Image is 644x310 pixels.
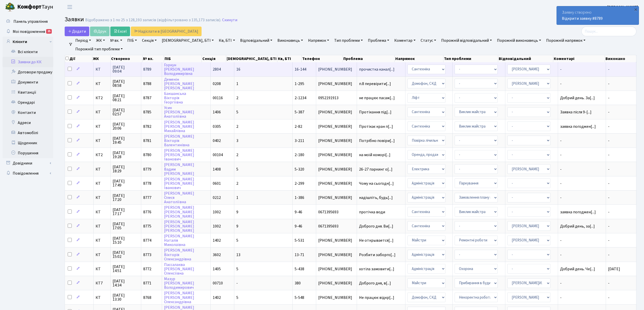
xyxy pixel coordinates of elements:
[164,105,194,119] a: Усик[PERSON_NAME]Анатоліївна
[96,210,108,214] span: КТ
[359,252,396,258] span: Розбити заборго[...]
[275,36,305,45] a: Виконавець
[164,219,194,233] a: [PERSON_NAME][PERSON_NAME][PERSON_NAME]
[65,55,92,62] th: Дії
[113,79,139,88] span: [DATE] 08:58
[143,67,151,72] span: 8789
[3,138,53,148] a: Щоденник
[236,67,240,72] span: 16
[73,36,93,45] a: Період
[94,36,107,45] a: ЖК
[143,109,151,115] span: 8785
[607,4,638,10] a: [PERSON_NAME]
[140,36,159,45] a: Секція
[318,224,355,228] span: 0671395693
[96,196,108,200] span: КТ
[295,223,302,229] span: 9-46
[236,209,238,215] span: 9
[3,57,53,67] a: Заявки до КК
[608,67,610,72] span: -
[113,108,139,116] span: [DATE] 02:57
[608,195,610,200] span: -
[113,236,139,244] span: [DATE] 15:10
[295,152,304,158] span: 2-180
[13,19,48,24] span: Панель управління
[560,296,604,300] span: -
[295,252,304,258] span: 13-71
[113,179,139,187] span: [DATE] 17:49
[605,55,636,62] th: Виконано
[113,136,139,144] span: [DATE] 19:45
[143,95,151,101] span: 8787
[143,280,151,286] span: 8771
[96,96,108,100] span: КТ2
[65,27,89,36] a: Додати
[318,238,355,242] span: [PHONE_NUMBER]
[3,118,53,128] a: Адреси
[359,195,393,200] span: надішліть, будь[...]
[113,293,139,301] span: [DATE] 13:30
[113,122,139,130] span: [DATE] 20:06
[164,205,194,219] a: [PERSON_NAME][PERSON_NAME][PERSON_NAME]
[164,62,194,76] a: Горкун[PERSON_NAME]Володимирівна
[359,181,394,186] span: Чому на сьогодн[...]
[419,36,438,45] a: Статус
[560,153,604,157] span: -
[236,295,238,300] span: 5
[113,165,139,173] span: [DATE] 18:29
[366,36,391,45] a: Проблема
[295,266,304,272] span: 5-438
[318,196,355,200] span: [PHONE_NUMBER]
[3,87,53,97] a: Квитанції
[92,55,111,62] th: ЖК
[5,2,15,12] img: logo.png
[359,152,390,158] span: на моїй коморі[...]
[236,195,238,200] span: 1
[443,55,498,62] th: Тип проблеми
[96,167,108,171] span: КТ
[68,29,86,34] span: Додати
[295,181,304,186] span: 2-299
[295,138,304,143] span: 3-211
[143,167,151,172] span: 8779
[295,195,304,200] span: 1-386
[562,16,603,21] a: Відкрити заявку #8789
[3,37,53,47] a: Клієнти
[164,291,194,305] a: [PERSON_NAME][PERSON_NAME]Олександрівна
[164,191,194,205] a: [PERSON_NAME]ОлесяАнатоліївна
[213,95,223,101] span: 00116
[236,124,238,129] span: 2
[608,81,610,87] span: -
[236,95,238,101] span: 2
[3,168,53,178] a: Повідомлення
[560,266,595,272] span: Добрий день. Че[...]
[113,65,139,73] span: [DATE] 09:04
[343,55,395,62] th: Проблема
[608,209,610,215] span: -
[3,77,53,87] a: Документи
[318,153,355,157] span: [PHONE_NUMBER]
[143,152,151,158] span: 8780
[295,109,304,115] span: 5-387
[359,210,403,214] span: протічка води
[108,36,124,45] a: № вх.
[608,124,610,129] span: -
[96,181,108,185] span: КТ
[213,138,221,143] span: 0402
[236,223,238,229] span: 9
[213,266,221,272] span: 1405
[238,36,274,45] a: Відповідальний
[96,153,108,157] span: КТ2
[213,209,221,215] span: 1002
[213,295,221,300] span: 1402
[318,82,355,86] span: [PHONE_NUMBER]
[213,152,223,158] span: 00104
[295,295,304,300] span: 5-548
[202,55,226,62] th: Секція
[359,81,391,87] span: п.8 перевірити[...]
[73,45,125,53] a: Порожній тип проблеми
[85,18,221,23] div: Відображено з 1 по 25 з 128,193 записів (відфільтровано з 135,173 записів).
[96,139,108,143] span: КТ
[553,55,605,62] th: Коментарі
[395,55,443,62] th: Напрямок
